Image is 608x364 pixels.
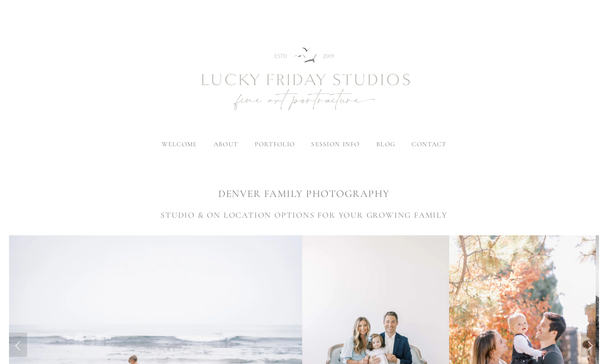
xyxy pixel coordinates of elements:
[311,140,359,148] label: session info
[255,140,295,148] label: portfolio
[581,333,599,357] a: Next Slide
[9,187,599,201] h1: DENVER FAMILY PHOTOGRAPHY
[157,18,452,141] img: Newborn Photography Denver | Lucky Friday Studios
[9,333,27,357] a: Previous Slide
[214,140,238,148] label: about
[9,209,599,221] h3: STUDIO & ON LOCATION OPTIONS FOR YOUR GROWING FAMILY
[162,140,197,148] a: welcome
[411,140,446,148] a: contact
[376,140,395,148] a: blog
